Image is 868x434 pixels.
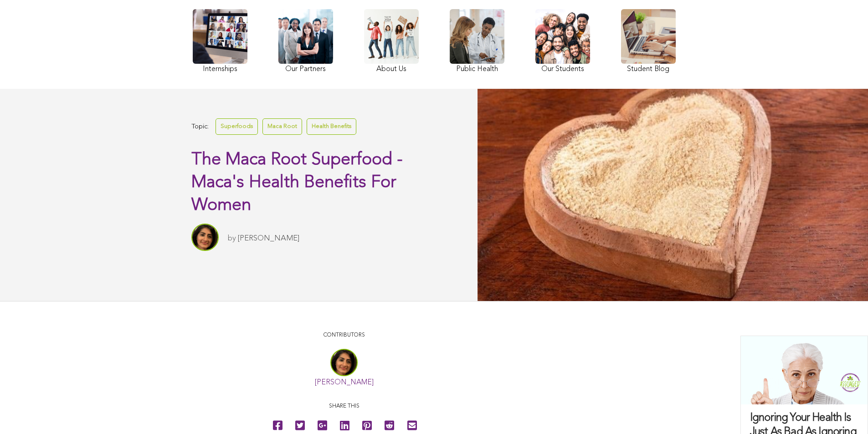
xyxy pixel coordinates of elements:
[191,224,219,251] img: Sitara Darvish
[191,151,403,214] span: The Maca Root Superfood - Maca's Health Benefits For Women
[191,121,209,133] span: Topic:
[228,235,236,242] span: by
[262,118,302,134] a: Maca Root
[196,402,492,411] p: Share this
[196,331,492,340] p: CONTRIBUTORS
[315,379,374,386] a: [PERSON_NAME]
[822,390,868,434] iframe: Chat Widget
[238,235,299,242] a: [PERSON_NAME]
[307,118,356,134] a: Health Benefits
[216,118,258,134] a: Superfoods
